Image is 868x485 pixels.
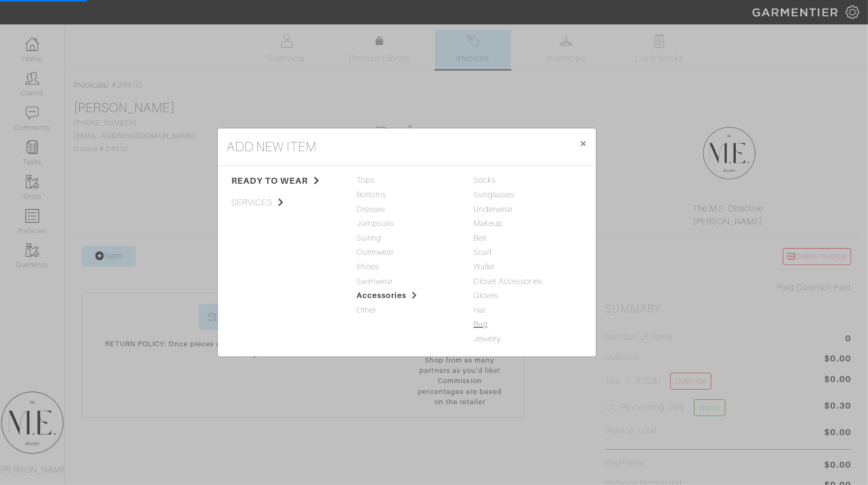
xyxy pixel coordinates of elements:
[474,262,495,271] a: Wallet
[474,277,542,286] a: Closet Accessories
[357,290,457,302] span: Accessories
[474,219,503,228] a: Makeup
[474,205,513,214] a: Underwear
[357,218,457,230] span: Jumpsuits
[357,276,457,288] span: Swimwear
[357,247,457,258] span: Outerwear
[474,176,496,184] a: Socks
[474,306,485,314] a: Hat
[474,190,515,199] a: Sunglasses
[357,232,457,244] span: Suiting
[231,174,340,187] span: ready to wear
[474,291,498,300] a: Gloves
[226,137,317,157] h4: add new item
[357,174,457,186] span: Tops
[357,189,457,201] span: Bottoms
[231,196,340,209] span: services
[357,305,457,316] span: Other
[474,234,487,242] a: Belt
[474,334,501,343] a: Jewelry
[474,320,488,328] a: Bag
[357,204,457,216] span: Dresses
[579,136,587,151] span: ×
[357,261,457,273] span: Shoes
[474,248,492,256] a: Scarf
